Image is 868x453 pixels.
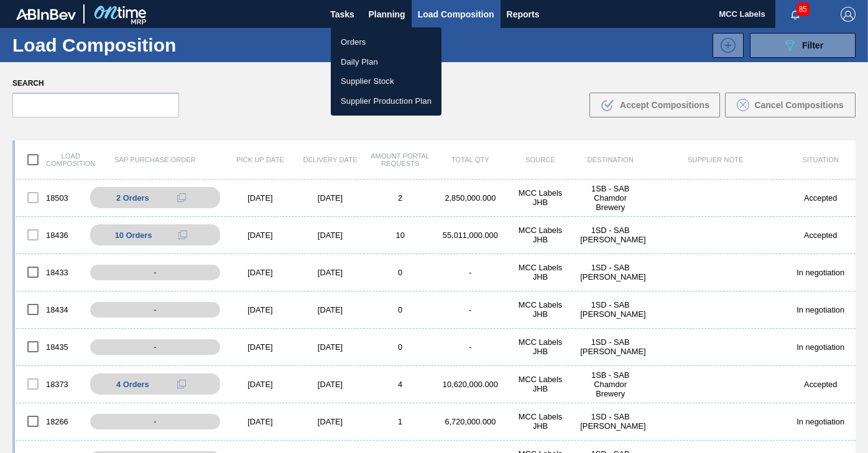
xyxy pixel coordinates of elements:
[331,91,441,111] a: Supplier Production Plan
[331,32,441,52] a: Orders
[331,52,441,72] a: Daily Plan
[331,71,441,91] a: Supplier Stock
